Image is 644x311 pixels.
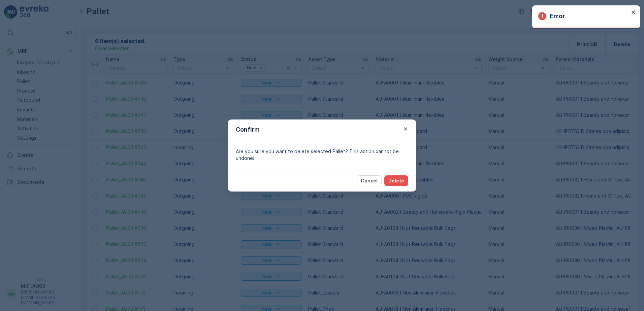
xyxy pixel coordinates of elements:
[361,177,378,184] p: Cancel
[357,175,382,186] button: Cancel
[236,125,260,134] p: Confirm
[388,177,404,184] p: Delete
[631,9,636,16] button: close
[550,11,565,21] p: Error
[236,148,408,162] p: Are you sure you want to delete selected Pallet? This action cannot be undone!
[384,175,408,186] button: Delete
